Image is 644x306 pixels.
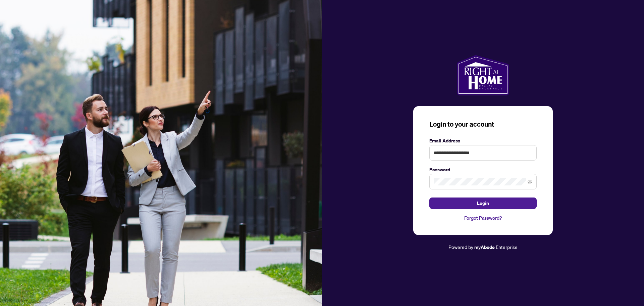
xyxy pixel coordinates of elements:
a: myAbode [474,244,495,251]
span: eye-invisible [528,179,532,184]
label: Email Address [429,137,537,144]
span: Login [477,198,489,209]
button: Login [429,198,537,209]
h3: Login to your account [429,120,537,129]
label: Password [429,166,537,173]
img: ma-logo [457,55,509,95]
span: Enterprise [496,244,518,250]
span: Powered by [448,244,473,250]
a: Forgot Password? [429,214,537,222]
